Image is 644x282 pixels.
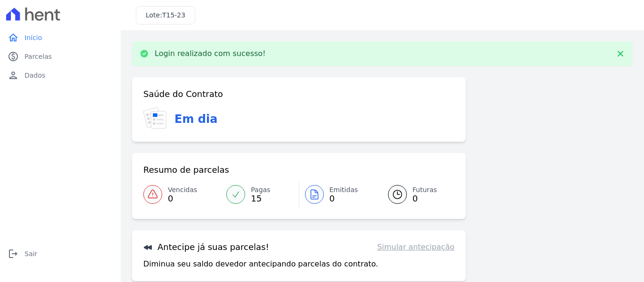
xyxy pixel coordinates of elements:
[377,242,454,253] a: Simular antecipação
[143,258,378,270] p: Diminua seu saldo devedor antecipando parcelas do contrato.
[330,195,358,202] span: 0
[143,181,221,208] a: Vencidas 0
[4,66,117,85] a: personDados
[4,28,117,47] a: homeInício
[155,49,266,58] p: Login realizado com sucesso!
[168,185,197,195] span: Vencidas
[162,11,185,19] span: T15-23
[143,164,229,176] h3: Resumo de parcelas
[25,52,52,61] span: Parcelas
[330,185,358,195] span: Emitidas
[143,89,223,100] h3: Saúde do Contrato
[8,32,19,43] i: home
[413,185,437,195] span: Futuras
[146,10,185,20] h3: Lote:
[168,195,197,202] span: 0
[251,195,270,202] span: 15
[299,181,377,208] a: Emitidas 0
[377,181,454,208] a: Futuras 0
[8,51,19,62] i: paid
[221,181,298,208] a: Pagas 15
[251,185,270,195] span: Pagas
[25,71,45,80] span: Dados
[143,242,269,253] h3: Antecipe já suas parcelas!
[8,248,19,259] i: logout
[4,47,117,66] a: paidParcelas
[8,70,19,81] i: person
[25,33,42,42] span: Início
[4,244,117,263] a: logoutSair
[413,195,437,202] span: 0
[25,249,37,258] span: Sair
[174,111,217,128] h3: Em dia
